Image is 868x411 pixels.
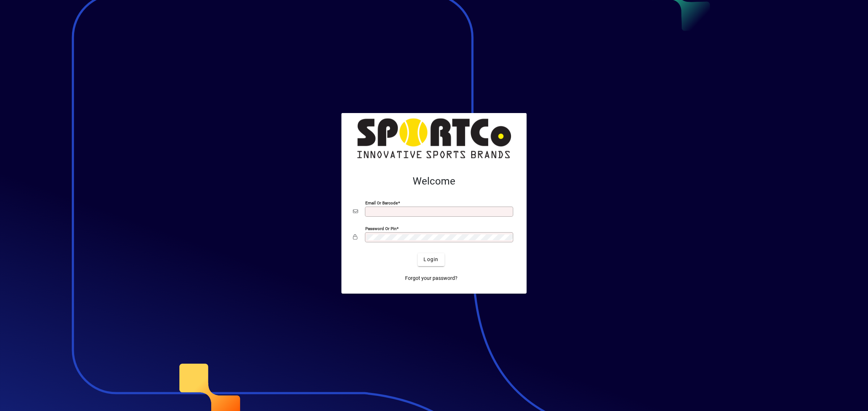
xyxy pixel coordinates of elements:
[353,175,515,187] h2: Welcome
[365,200,398,205] mat-label: Email or Barcode
[424,256,438,263] span: Login
[365,226,396,231] mat-label: Password or Pin
[418,253,444,266] button: Login
[402,272,460,285] a: Forgot your password?
[405,274,458,282] span: Forgot your password?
